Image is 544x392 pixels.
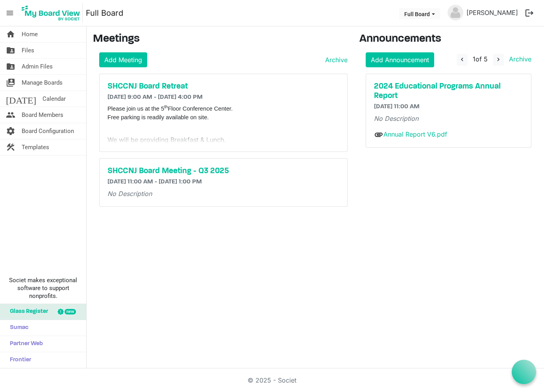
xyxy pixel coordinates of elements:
[374,130,383,139] span: attachment
[6,336,43,352] span: Partner Web
[22,139,49,155] span: Templates
[22,123,74,139] span: Board Configuration
[6,26,15,42] span: home
[22,26,38,42] span: Home
[459,56,466,63] span: navigate_before
[19,3,86,23] a: My Board View Logo
[473,55,476,63] span: 1
[322,55,348,65] a: Archive
[43,91,66,107] span: Calendar
[22,107,63,123] span: Board Members
[65,309,76,314] div: new
[463,5,521,20] a: [PERSON_NAME]
[399,8,440,19] button: Full Board dropdownbutton
[86,5,123,21] a: Full Board
[6,75,15,91] span: switch_account
[495,56,502,63] span: navigate_next
[6,59,15,74] span: folder_shared
[164,104,168,109] sup: th
[6,304,48,320] span: Glass Register
[448,5,463,20] img: no-profile-picture.svg
[99,52,147,67] a: Add Meeting
[107,94,339,101] h6: [DATE] 9:00 AM - [DATE] 4:00 PM
[107,113,339,122] p: Free parking is readily available on site.
[22,75,63,91] span: Manage Boards
[457,54,468,66] button: navigate_before
[493,54,504,66] button: navigate_next
[383,130,447,138] a: Annual Report V6.pdf
[107,135,339,144] p: We will be providing Breakfast & Lunch.
[107,104,339,113] p: Please join us at the 5 Floor Conference Center.
[107,178,339,186] h6: [DATE] 11:00 AM - [DATE] 1:00 PM
[107,82,339,91] a: SHCCNJ Board Retreat
[6,320,28,336] span: Sumac
[22,59,53,74] span: Admin Files
[6,91,36,107] span: [DATE]
[6,107,15,123] span: people
[374,104,420,110] span: [DATE] 11:00 AM
[366,52,434,67] a: Add Announcement
[2,6,17,20] span: menu
[248,376,296,384] a: © 2025 - Societ
[6,123,15,139] span: settings
[6,352,31,368] span: Frontier
[6,43,15,58] span: folder_shared
[506,55,531,63] a: Archive
[93,33,348,46] h3: Meetings
[6,139,15,155] span: construction
[107,189,339,198] p: No Description
[22,43,34,58] span: Files
[374,114,523,123] p: No Description
[107,166,339,176] a: SHCCNJ Board Meeting - Q3 2025
[473,55,488,63] span: of 5
[19,3,83,23] img: My Board View Logo
[359,33,538,46] h3: Announcements
[374,82,523,101] a: 2024 Educational Programs Annual Report
[4,276,83,300] span: Societ makes exceptional software to support nonprofits.
[521,5,538,21] button: logout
